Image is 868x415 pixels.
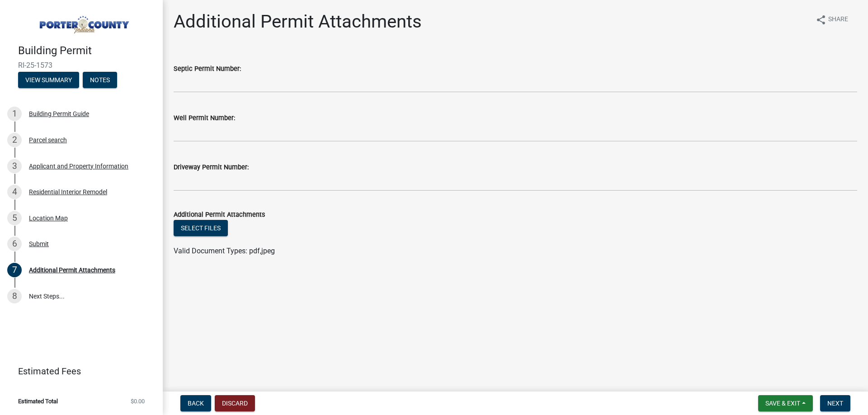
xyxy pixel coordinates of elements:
[827,400,843,407] span: Next
[29,189,107,195] div: Residential Interior Remodel
[29,111,89,117] div: Building Permit Guide
[29,137,67,143] div: Parcel search
[18,9,148,35] img: Porter County, Indiana
[215,395,255,411] button: Discard
[29,215,68,221] div: Location Map
[758,395,813,411] button: Save & Exit
[7,237,22,251] div: 6
[174,220,228,236] button: Select files
[18,398,58,404] span: Estimated Total
[29,163,128,169] div: Applicant and Property Information
[7,185,22,199] div: 4
[83,77,117,84] wm-modal-confirm: Notes
[820,395,850,411] button: Next
[828,14,848,25] span: Share
[18,61,145,70] span: RI-25-1573
[180,395,211,411] button: Back
[174,66,241,72] label: Septic Permit Number:
[808,11,855,28] button: shareShare
[83,72,117,88] button: Notes
[29,241,49,247] div: Submit
[7,211,22,225] div: 5
[174,247,275,255] span: Valid Document Types: pdf,jpeg
[18,77,79,84] wm-modal-confirm: Summary
[7,159,22,173] div: 3
[765,400,800,407] span: Save & Exit
[18,44,156,57] h4: Building Permit
[29,267,115,273] div: Additional Permit Attachments
[7,362,148,380] a: Estimated Fees
[7,289,22,303] div: 8
[816,14,826,25] i: share
[7,263,22,277] div: 7
[174,11,422,33] h1: Additional Permit Attachments
[7,133,22,147] div: 2
[174,164,249,171] label: Driveway Permit Number:
[188,400,204,407] span: Back
[174,115,235,121] label: Well Permit Number:
[131,398,145,404] span: $0.00
[174,212,265,218] label: Additional Permit Attachments
[18,72,79,88] button: View Summary
[7,107,22,121] div: 1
